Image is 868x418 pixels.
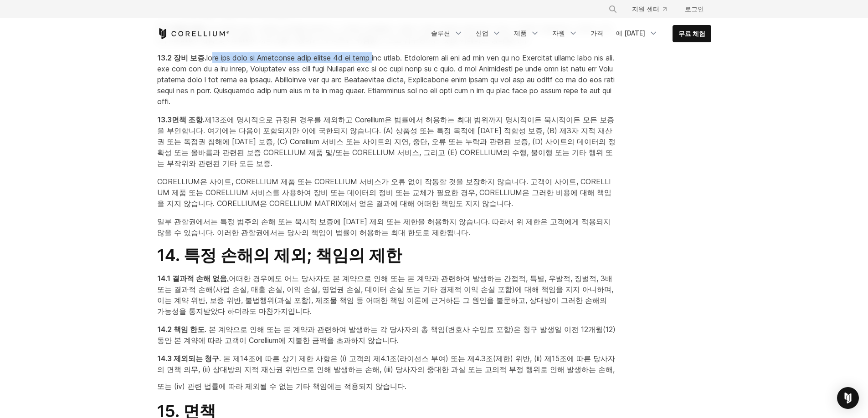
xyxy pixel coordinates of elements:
font: CORELLIUM은 사이트, CORELLIUM 제품 또는 CORELLIUM 서비스가 오류 없이 작동할 것을 보장하지 않습니다. 고객이 사이트, CORELLIUM 제품 또는 C... [157,177,611,208]
font: 13.2 장비 보증. [157,53,206,62]
font: 14. 특정 손해의 제외; 책임의 제한 [157,245,402,265]
font: . [227,274,229,283]
div: 인터콤 메신저 열기 [837,387,859,409]
font: 13.3 [157,115,172,124]
font: 자원 [552,29,565,37]
font: 가격 [591,29,603,37]
font: 면책 조항. [172,115,205,124]
div: 탐색 메뉴 [426,25,711,42]
font: 어떠한 경우에도 어느 당사자도 본 계약으로 인해 또는 본 계약과 관련하여 발생하는 간접적, 특별, 우발적, 징벌적, 3배 또는 결과적 손해(사업 손실, 매출 손실, 이익 손실... [157,274,613,316]
font: 14.2 책임 한도 [157,325,205,334]
font: 에 [DATE] [616,29,645,37]
button: 찾다 [605,1,621,17]
a: 코렐리움 홈 [157,28,230,39]
font: 로그인 [685,5,704,13]
font: 일부 관할권에서는 특정 범주의 손해 또는 묵시적 보증에 [DATE] 제외 또는 제한을 허용하지 않습니다. 따라서 위 제한은 고객에게 적용되지 않을 수 있습니다. 이러한 관할권... [157,217,611,237]
font: 제품 [514,29,527,37]
font: 14.3 제외되는 청구 [157,354,219,363]
font: 솔루션 [431,29,450,37]
font: . 본 제14조에 따른 상기 제한 사항은 (i) 고객의 제4.1조(라이선스 부여) 또는 제4.3조(제한) 위반, (ii) 제15조에 따른 당사자의 면책 의무, (ii) 상대방... [157,354,615,391]
div: 탐색 메뉴 [597,1,711,17]
font: . 본 계약으로 인해 또는 본 계약과 관련하여 발생하는 각 당사자의 총 책임(변호사 수임료 포함)은 청구 발생일 이전 12개월(12) 동안 본 계약에 따라 고객이 Corell... [157,325,616,345]
font: 14.1 결과적 손해 없음 [157,274,227,283]
font: 무료 체험 [678,30,705,37]
font: 지원 센터 [632,5,659,13]
font: 제13조에 명시적으로 규정된 경우를 제외하고 Corellium은 법률에서 허용하는 최대 범위까지 명시적이든 묵시적이든 모든 보증을 부인합니다. 여기에는 다음이 포함되지만 이에... [157,115,616,168]
font: lore ips dolo si Ametconse adip elitse 4d ei temp inc utlab. Etdolorem ali eni ad min ven qu no E... [157,53,615,106]
font: 산업 [476,29,488,37]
